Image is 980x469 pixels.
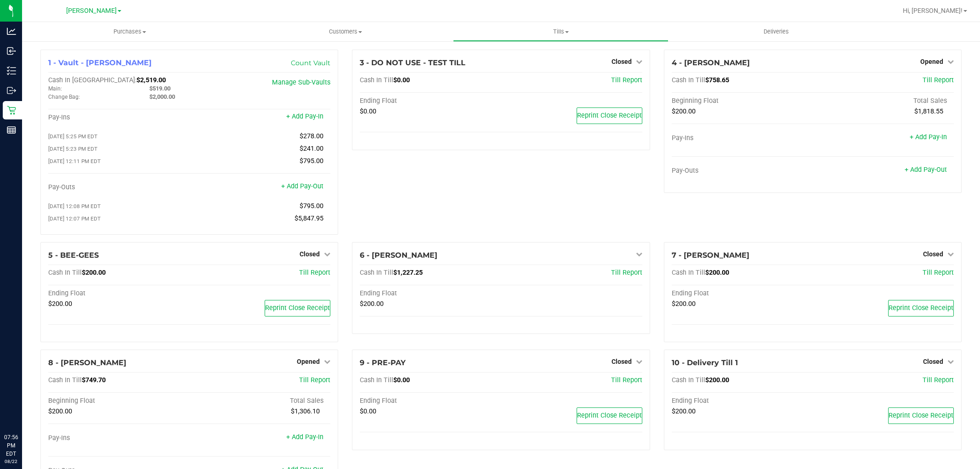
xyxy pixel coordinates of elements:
span: Customers [238,28,453,36]
span: 5 - BEE-GEES [48,251,99,260]
div: Ending Float [360,397,501,405]
a: Till Report [923,376,954,384]
inline-svg: Inbound [7,46,16,56]
a: Till Report [299,376,330,384]
span: Reprint Close Receipt [577,112,642,119]
a: Till Report [611,76,642,84]
button: Reprint Close Receipt [265,300,330,316]
span: [DATE] 5:23 PM EDT [48,146,97,152]
button: Reprint Close Receipt [888,300,954,316]
a: + Add Pay-In [286,113,323,120]
span: Cash In Till [48,376,82,384]
span: $758.65 [705,76,729,84]
span: $200.00 [360,300,384,308]
span: $200.00 [672,407,696,415]
span: $2,000.00 [149,93,175,100]
div: Beginning Float [48,397,189,405]
inline-svg: Outbound [7,86,16,95]
div: Pay-Outs [48,183,189,192]
a: Till Report [923,76,954,84]
a: Manage Sub-Vaults [272,79,330,86]
span: 6 - [PERSON_NAME] [360,251,437,260]
span: $519.00 [149,85,170,92]
span: Reprint Close Receipt [889,412,953,419]
div: Pay-Ins [48,113,189,122]
span: $200.00 [48,300,72,308]
span: $2,519.00 [136,76,166,84]
span: Hi, [PERSON_NAME]! [903,7,963,14]
span: Closed [612,58,632,65]
span: Purchases [22,28,238,36]
span: $200.00 [82,269,106,277]
span: Cash In Till [360,76,393,84]
a: + Add Pay-In [286,433,323,441]
span: Reprint Close Receipt [265,304,330,312]
span: [DATE] 12:08 PM EDT [48,203,101,209]
a: Till Report [611,269,642,277]
span: [PERSON_NAME] [66,7,117,15]
span: $200.00 [672,107,696,115]
span: $0.00 [393,76,410,84]
span: Cash In Till [360,269,393,277]
div: Ending Float [360,97,501,105]
span: 8 - [PERSON_NAME] [48,358,126,367]
span: Main: [48,85,62,92]
span: Closed [923,250,943,258]
div: Ending Float [672,397,813,405]
span: 3 - DO NOT USE - TEST TILL [360,58,465,67]
span: Opened [297,358,320,365]
a: Purchases [22,22,238,41]
span: $0.00 [360,407,376,415]
span: $200.00 [705,269,729,277]
span: $241.00 [300,145,323,153]
button: Reprint Close Receipt [577,407,642,424]
span: $795.00 [300,202,323,210]
button: Reprint Close Receipt [888,407,954,424]
span: Change Bag: [48,94,80,100]
span: Closed [923,358,943,365]
div: Pay-Outs [672,167,813,175]
inline-svg: Reports [7,125,16,135]
iframe: Resource center [9,396,37,423]
span: $1,227.25 [393,269,423,277]
inline-svg: Retail [7,106,16,115]
a: Till Report [611,376,642,384]
span: $749.70 [82,376,106,384]
div: Ending Float [48,289,189,298]
span: $200.00 [705,376,729,384]
span: $1,818.55 [914,107,943,115]
div: Pay-Ins [48,434,189,442]
span: Cash In Till [672,269,705,277]
span: 7 - [PERSON_NAME] [672,251,749,260]
span: Closed [300,250,320,258]
span: $795.00 [300,157,323,165]
inline-svg: Analytics [7,27,16,36]
div: Total Sales [813,97,954,105]
span: [DATE] 5:25 PM EDT [48,133,97,140]
span: $200.00 [672,300,696,308]
button: Reprint Close Receipt [577,107,642,124]
div: Pay-Ins [672,134,813,142]
div: Beginning Float [672,97,813,105]
div: Ending Float [360,289,501,298]
span: $278.00 [300,132,323,140]
span: Cash In Till [48,269,82,277]
span: [DATE] 12:07 PM EDT [48,215,101,222]
span: 9 - PRE-PAY [360,358,406,367]
span: Reprint Close Receipt [577,412,642,419]
span: Closed [612,358,632,365]
a: Count Vault [291,59,330,67]
span: Cash In [GEOGRAPHIC_DATA]: [48,76,136,84]
a: Till Report [299,269,330,277]
a: Till Report [923,269,954,277]
span: $0.00 [393,376,410,384]
span: Deliveries [751,28,801,36]
span: $0.00 [360,107,376,115]
span: $5,847.95 [295,215,323,222]
a: + Add Pay-Out [281,182,323,190]
span: Reprint Close Receipt [889,304,953,312]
